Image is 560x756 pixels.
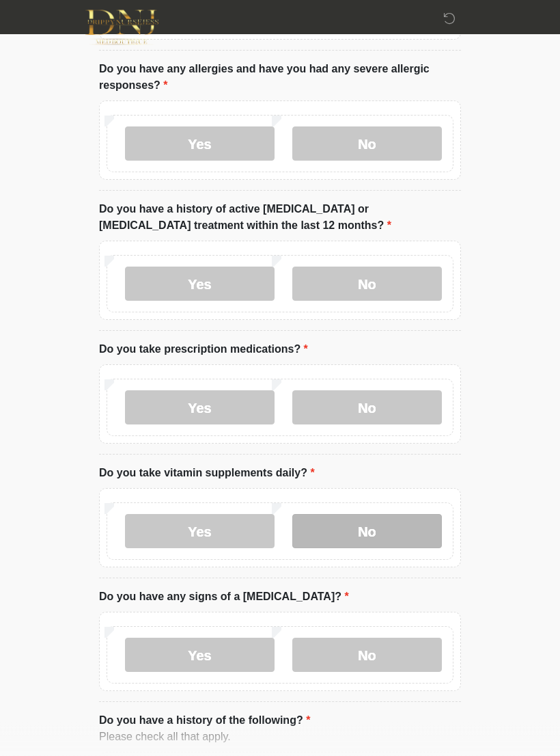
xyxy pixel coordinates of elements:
[292,638,442,673] label: No
[292,391,442,425] label: No
[125,267,275,301] label: Yes
[125,127,275,161] label: Yes
[125,515,275,549] label: Yes
[99,589,349,606] label: Do you have any signs of a [MEDICAL_DATA]?
[125,638,275,673] label: Yes
[99,729,461,746] div: Please check all that apply.
[99,342,308,358] label: Do you take prescription medications?
[99,202,461,234] label: Do you have a history of active [MEDICAL_DATA] or [MEDICAL_DATA] treatment within the last 12 mon...
[99,713,310,729] label: Do you have a history of the following?
[292,127,442,161] label: No
[85,10,158,45] img: DNJ Med Boutique Logo
[125,391,275,425] label: Yes
[99,62,461,94] label: Do you have any allergies and have you had any severe allergic responses?
[292,267,442,301] label: No
[292,515,442,549] label: No
[99,465,315,482] label: Do you take vitamin supplements daily?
